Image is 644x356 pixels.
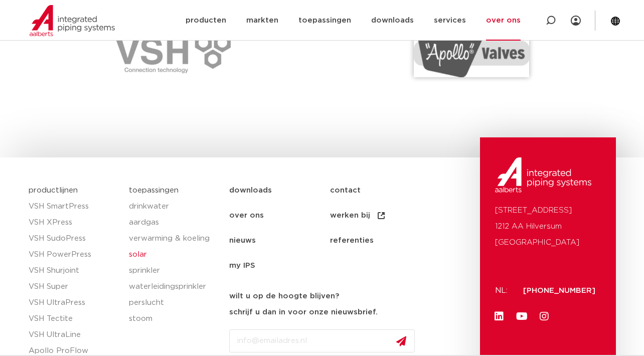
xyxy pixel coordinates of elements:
a: VSH SmartPress [29,199,119,215]
a: waterleidingsprinkler [129,279,219,295]
a: stoom [129,311,219,327]
strong: wilt u op de hoogte blijven? [229,292,339,300]
strong: schrijf u dan in voor onze nieuwsbrief. [229,308,378,316]
p: NL: [495,283,511,299]
a: drinkwater [129,199,219,215]
a: VSH Tectite [29,311,119,327]
a: sprinkler [129,263,219,279]
img: send.svg [396,336,406,346]
a: referenties [330,228,431,253]
a: VSH UltraPress [29,295,119,311]
input: info@emailadres.nl [229,329,415,352]
a: [PHONE_NUMBER] [523,287,595,294]
a: productlijnen [29,187,78,194]
img: VSH-PNG-e1612190599858 [115,33,231,73]
a: solar [129,247,219,263]
nav: Menu [229,178,475,278]
a: VSH XPress [29,215,119,231]
a: nieuws [229,228,330,253]
a: over ons [229,203,330,228]
a: aardgas [129,215,219,231]
a: VSH Super [29,279,119,295]
a: downloads [229,178,330,203]
a: verwarming & koeling [129,231,219,247]
a: contact [330,178,431,203]
a: VSH PowerPress [29,247,119,263]
a: perslucht [129,295,219,311]
p: [STREET_ADDRESS] 1212 AA Hilversum [GEOGRAPHIC_DATA] [495,203,600,251]
a: werken bij [330,203,431,228]
a: toepassingen [129,187,179,194]
a: VSH UltraLine [29,327,119,343]
a: my IPS [229,253,330,278]
a: VSH SudoPress [29,231,119,247]
a: VSH Shurjoint [29,263,119,279]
